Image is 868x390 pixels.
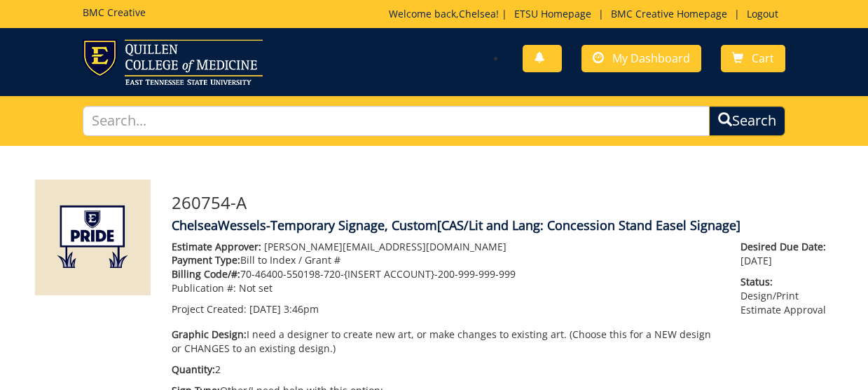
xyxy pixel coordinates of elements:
img: ETSU logo [83,39,263,85]
span: [CAS/Lit and Lang: Concession Stand Easel Signage] [437,217,740,234]
h5: BMC Creative [83,7,146,18]
p: 2 [172,363,720,377]
p: 70-46400-550198-720-{INSERT ACCOUNT}-200-999-999-999 [172,267,720,281]
p: Design/Print Estimate Approval [740,275,833,317]
span: Project Created: [172,302,247,316]
span: [DATE] 3:46pm [249,302,319,316]
span: Quantity: [172,363,215,376]
span: Payment Type: [172,253,240,267]
span: Billing Code/#: [172,267,240,281]
a: Cart [721,45,785,72]
a: Logout [740,7,785,20]
span: Graphic Design: [172,328,247,341]
p: [PERSON_NAME][EMAIL_ADDRESS][DOMAIN_NAME] [172,240,720,254]
span: Publication #: [172,281,236,295]
span: Not set [239,281,273,295]
p: [DATE] [740,240,833,268]
span: Status: [740,275,833,289]
input: Search... [83,106,710,136]
a: My Dashboard [581,45,701,72]
img: Product featured image [35,180,151,295]
h3: 260754-A [172,194,834,212]
h4: ChelseaWessels-Temporary Signage, Custom [172,219,834,233]
a: Chelsea [459,7,496,20]
p: Welcome back, ! | | | [389,7,785,21]
span: My Dashboard [612,51,690,66]
button: Search [709,106,785,136]
p: Bill to Index / Grant # [172,253,720,267]
span: Desired Due Date: [740,240,833,254]
a: BMC Creative Homepage [604,7,734,20]
span: Estimate Approver: [172,240,261,253]
span: Cart [752,51,774,66]
p: I need a designer to create new art, or make changes to existing art. (Choose this for a NEW desi... [172,328,720,356]
a: ETSU Homepage [507,7,598,20]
